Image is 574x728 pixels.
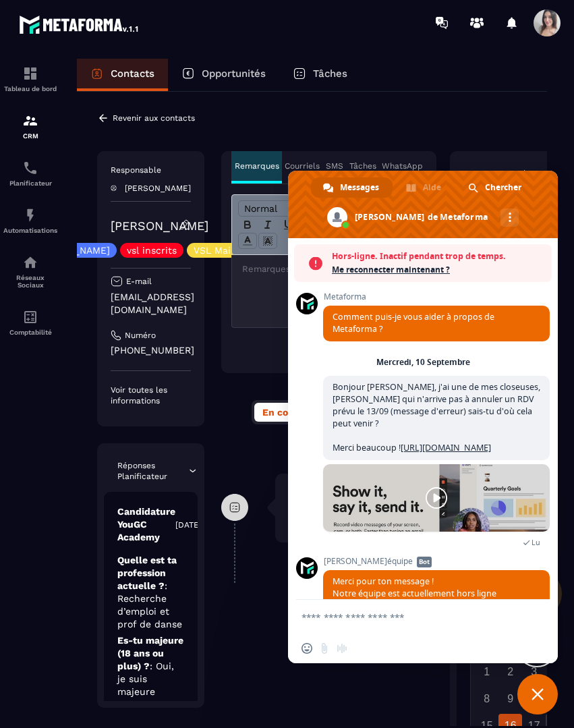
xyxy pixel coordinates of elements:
[3,197,57,244] a: automationsautomationsAutomatisations
[235,161,279,171] p: Remarques
[3,55,57,103] a: formationformationTableau de bord
[3,299,57,346] a: accountantaccountantComptabilité
[111,67,154,80] p: Contacts
[485,177,521,198] span: Chercher
[349,161,376,171] p: Tâches
[3,103,57,150] a: formationformationCRM
[111,344,191,357] p: [PHONE_NUMBER]
[3,274,57,289] p: Réseaux Sociaux
[313,67,347,80] p: Tâches
[382,161,423,171] p: WhatsApp
[401,442,491,453] a: [URL][DOMAIN_NAME]
[262,407,316,418] span: En cours (1)
[3,179,57,187] p: Planificateur
[332,250,545,263] span: Hors-ligne. Inactif pendant trop de temps.
[125,184,191,193] p: [PERSON_NAME]
[111,219,208,233] a: [PERSON_NAME]
[475,687,498,710] div: 8
[126,276,152,287] p: E-mail
[22,207,38,223] img: automations
[333,381,540,453] span: Bonjour [PERSON_NAME], j'ai une de mes closeuses, [PERSON_NAME] qui n'arrive pas à annuler un RDV...
[326,161,343,171] p: SMS
[113,113,195,123] p: Revenir aux contacts
[22,254,38,271] img: social-network
[333,311,494,335] span: Comment puis-je vous aider à propos de Metaforma ?
[517,674,558,715] div: Fermer le chat
[127,246,177,255] p: vsl inscrits
[22,309,38,325] img: accountant
[117,634,184,698] p: Es-tu majeure (18 ans ou plus) ?
[111,385,191,406] p: Voir toutes les informations
[498,687,522,710] div: 9
[3,150,57,197] a: schedulerschedulerPlanificateur
[532,538,540,547] span: Lu
[500,208,519,227] div: Autres canaux
[3,132,57,140] p: CRM
[475,660,498,683] div: 1
[125,330,156,341] p: Numéro
[323,292,550,302] span: Metaforma
[417,557,432,567] span: Bot
[522,660,546,683] div: 3
[3,329,57,336] p: Comptabilité
[3,227,57,234] p: Automatisations
[22,65,38,82] img: formation
[117,554,184,631] p: Quelle est ta profession actuelle ?
[311,177,393,198] div: Messages
[117,661,174,697] span: : Oui, je suis majeure
[22,113,38,129] img: formation
[3,244,57,299] a: social-networksocial-networkRéseaux Sociaux
[285,161,320,171] p: Courriels
[254,403,324,422] button: En cours (1)
[498,660,522,683] div: 2
[279,59,361,91] a: Tâches
[168,59,279,91] a: Opportunités
[111,165,191,175] p: Responsable
[3,85,57,92] p: Tableau de bord
[456,177,535,198] div: Chercher
[302,611,515,623] textarea: Entrez votre message...
[332,263,545,277] span: Me reconnecter maintenant ?
[22,160,38,176] img: scheduler
[302,643,312,654] span: Insérer un emoji
[470,169,532,180] p: Opportunités
[376,358,470,366] div: Mercredi, 10 Septembre
[175,520,202,530] p: [DATE]
[323,557,550,566] span: [PERSON_NAME]équipe
[194,246,247,255] p: VSL Mailing
[202,67,266,80] p: Opportunités
[77,59,168,91] a: Contacts
[117,505,175,544] p: Candidature YouGC Academy
[340,177,379,198] span: Messages
[19,12,140,36] img: logo
[333,576,532,672] span: Merci pour ton message ! Notre équipe est actuellement hors ligne (disponible du lundi au vendred...
[111,291,191,316] p: [EMAIL_ADDRESS][DOMAIN_NAME]
[546,660,569,683] div: 4
[117,460,188,482] p: Réponses Planificateur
